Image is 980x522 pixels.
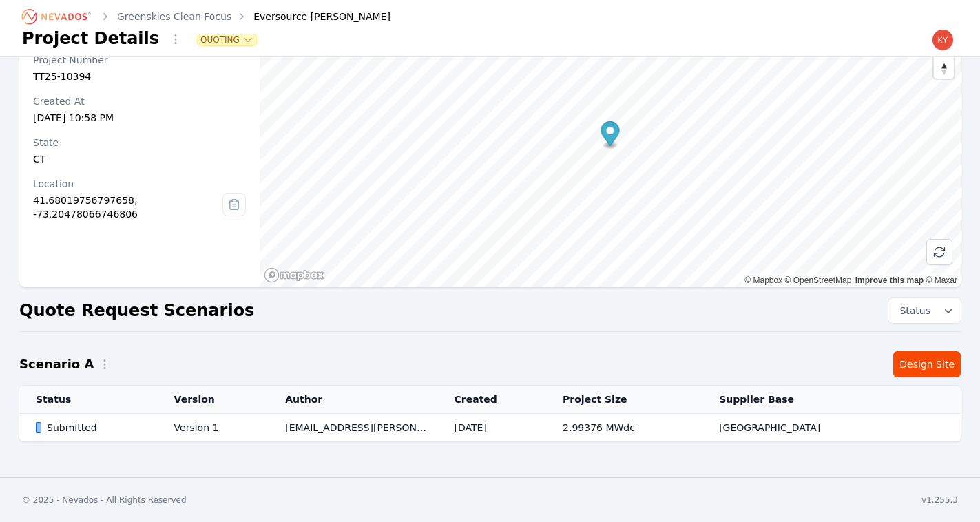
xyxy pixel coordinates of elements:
[260,12,961,287] canvas: Map
[269,414,437,442] td: [EMAIL_ADDRESS][PERSON_NAME][DOMAIN_NAME]
[33,70,246,83] div: TT25-10394
[22,28,159,50] h1: Project Details
[601,121,620,149] div: Map marker
[234,10,390,23] div: Eversource [PERSON_NAME]
[894,304,930,317] span: Status
[438,414,547,442] td: [DATE]
[33,111,246,125] div: [DATE] 10:58 PM
[36,421,151,435] div: Submitted
[934,59,954,79] span: Reset bearing to north
[33,194,222,221] div: 41.68019756797658, -73.20478066746806
[33,136,246,149] div: State
[158,414,269,442] td: Version 1
[438,386,547,414] th: Created
[19,300,254,322] h2: Quote Request Scenarios
[19,414,961,442] tr: SubmittedVersion 1[EMAIL_ADDRESS][PERSON_NAME][DOMAIN_NAME][DATE]2.99376 MWdc[GEOGRAPHIC_DATA]
[888,298,961,323] button: Status
[934,59,954,79] button: Reset bearing to north
[546,414,702,442] td: 2.99376 MWdc
[33,53,246,67] div: Project Number
[926,275,957,285] a: Maxar
[546,386,702,414] th: Project Size
[785,275,852,285] a: OpenStreetMap
[33,94,246,108] div: Created At
[33,152,246,166] div: CT
[198,34,256,45] button: Quoting
[117,10,231,23] a: Greenskies Clean Focus
[744,275,782,285] a: Mapbox
[932,29,954,51] img: kyle.macdougall@nevados.solar
[702,414,906,442] td: [GEOGRAPHIC_DATA]
[921,494,958,505] div: v1.255.3
[19,386,158,414] th: Status
[702,386,906,414] th: Supplier Base
[855,275,924,285] a: Improve this map
[264,267,324,283] a: Mapbox homepage
[269,386,437,414] th: Author
[22,6,390,28] nav: Breadcrumb
[33,177,222,191] div: Location
[158,386,269,414] th: Version
[893,351,961,377] a: Design Site
[22,494,187,505] div: © 2025 - Nevados - All Rights Reserved
[19,355,94,374] h2: Scenario A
